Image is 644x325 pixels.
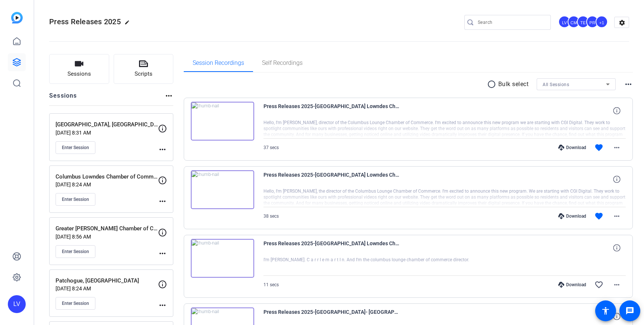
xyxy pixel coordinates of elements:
[56,193,95,206] button: Enter Session
[568,16,581,29] ngx-avatar: Coby Maslyn
[56,277,158,285] p: Patchogue, [GEOGRAPHIC_DATA]
[191,239,254,278] img: thumb-nail
[586,16,599,28] div: PR
[124,20,133,29] mat-icon: edit
[478,18,545,27] input: Search
[625,306,634,315] mat-icon: message
[558,16,571,28] div: LV
[612,143,621,152] mat-icon: more_horiz
[543,82,569,87] span: All Sessions
[193,60,244,66] span: Session Recordings
[498,80,529,89] p: Bulk select
[263,282,279,287] span: 11 secs
[49,54,109,84] button: Sessions
[558,16,571,29] ngx-avatar: Louis Voss
[62,145,89,151] span: Enter Session
[56,234,158,240] p: [DATE] 8:56 AM
[263,214,279,219] span: 38 secs
[67,70,91,78] span: Sessions
[624,80,633,89] mat-icon: more_horiz
[56,297,95,310] button: Enter Session
[594,280,603,289] mat-icon: favorite_border
[263,170,401,188] span: Press Releases 2025-[GEOGRAPHIC_DATA] Lowndes Chamber of Commerce-2025-08-21-11-08-36-284-0
[56,285,158,291] p: [DATE] 8:24 AM
[158,145,167,154] mat-icon: more_horiz
[158,249,167,258] mat-icon: more_horiz
[164,91,173,100] mat-icon: more_horiz
[612,280,621,289] mat-icon: more_horiz
[615,17,629,28] mat-icon: settings
[49,91,77,105] h2: Sessions
[62,196,89,202] span: Enter Session
[49,17,121,26] span: Press Releases 2025
[11,12,23,23] img: blue-gradient.svg
[56,245,95,258] button: Enter Session
[555,213,590,219] div: Download
[263,145,279,150] span: 37 secs
[577,16,590,29] ngx-avatar: Tim Epner
[62,300,89,306] span: Enter Session
[568,16,580,28] div: CM
[487,80,498,89] mat-icon: radio_button_unchecked
[56,141,95,154] button: Enter Session
[135,70,152,78] span: Scripts
[56,182,158,187] p: [DATE] 8:24 AM
[594,212,603,221] mat-icon: favorite
[158,197,167,206] mat-icon: more_horiz
[191,102,254,141] img: thumb-nail
[158,301,167,310] mat-icon: more_horiz
[62,249,89,255] span: Enter Session
[596,16,608,28] div: +1
[56,224,158,233] p: Greater [PERSON_NAME] Chamber of Commerce
[555,145,590,151] div: Download
[56,120,158,129] p: [GEOGRAPHIC_DATA], [GEOGRAPHIC_DATA]
[56,173,158,181] p: Columbus Lowndes Chamber of Commerce
[612,212,621,221] mat-icon: more_horiz
[577,16,589,28] div: TE
[586,16,599,29] ngx-avatar: Prescott Rossi
[8,295,26,313] div: LV
[601,306,610,315] mat-icon: accessibility
[555,282,590,288] div: Download
[114,54,174,84] button: Scripts
[263,239,401,257] span: Press Releases 2025-[GEOGRAPHIC_DATA] Lowndes Chamber of Commerce-2025-08-21-11-04-43-158-0
[191,170,254,209] img: thumb-nail
[56,130,158,136] p: [DATE] 8:31 AM
[263,102,401,120] span: Press Releases 2025-[GEOGRAPHIC_DATA] Lowndes Chamber of Commerce-2025-08-21-11-09-55-573-0
[594,143,603,152] mat-icon: favorite
[262,60,303,66] span: Self Recordings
